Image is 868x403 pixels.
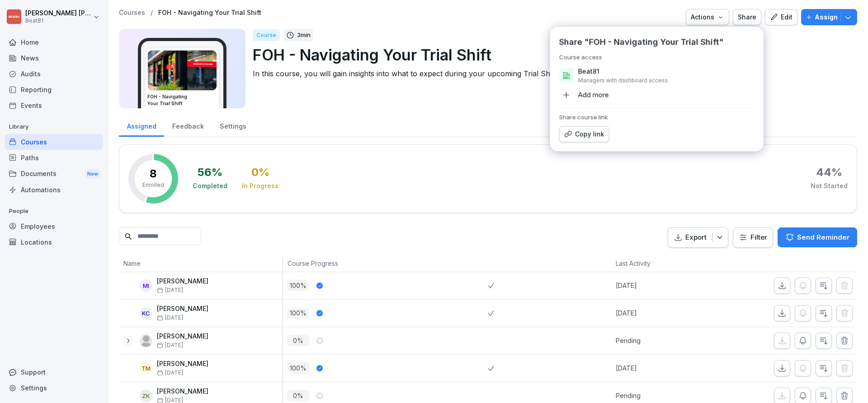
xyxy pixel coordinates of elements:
p: Send Reminder [797,232,849,242]
button: Share [733,9,761,25]
img: tmi8yio0vtf3hr8036ahoogz.png [148,51,217,90]
h5: Course access [559,53,755,60]
a: FOH - Navigating Your Trial Shift [158,9,261,17]
div: Support [5,364,103,380]
p: 100 % [288,362,309,374]
a: Feedback [164,114,212,137]
button: Copy link [559,126,609,142]
img: z0joffbo5aq2rkb2a77oqce9.png [140,334,152,347]
div: In Progress [242,181,278,190]
p: 8 [150,168,157,179]
div: Actions [691,12,724,22]
div: Share [738,12,756,22]
a: Events [5,97,103,113]
p: [PERSON_NAME] [157,278,208,285]
span: [DATE] [157,315,183,321]
p: 0 % [288,335,309,346]
p: 0 % [288,390,309,401]
span: [DATE] [157,342,183,348]
div: 56 % [198,167,222,178]
p: Enrolled [142,181,164,189]
p: FOH - Navigating Your Trial Shift [253,43,850,66]
p: Share "FOH - Navigating Your Trial Shift" [559,36,724,48]
p: Last Activity [616,259,709,268]
a: Assigned [119,114,164,137]
p: Pending [616,336,714,345]
button: Actions [686,9,729,25]
button: Send Reminder [778,227,857,247]
div: New [85,169,100,179]
div: 0 % [251,167,269,178]
p: Beat81 [578,67,599,76]
p: [DATE] [616,308,714,318]
p: Pending [616,391,714,400]
div: 44 % [816,167,842,178]
p: Export [685,232,707,243]
p: [PERSON_NAME] [PERSON_NAME] [25,9,91,17]
span: [DATE] [157,370,183,376]
div: Copy link [564,129,604,139]
a: Reporting [5,82,103,97]
p: Course Progress [288,259,484,268]
p: 100 % [288,280,309,291]
a: DocumentsNew [5,166,103,182]
a: News [5,50,103,66]
a: Home [5,34,103,50]
a: Courses [119,9,145,17]
h3: FOH - Navigating Your Trial Shift [147,93,217,107]
p: 100 % [288,307,309,319]
div: KC [140,307,152,320]
a: Courses [5,134,103,150]
p: Library [5,120,103,134]
p: / [151,9,153,17]
h5: Share course link [559,113,755,120]
a: Automations [5,182,103,198]
a: Employees [5,218,103,234]
p: [PERSON_NAME] [157,360,208,368]
div: Edit [770,12,793,22]
button: Edit [765,9,797,25]
div: Filter [739,233,767,242]
button: Add more [556,88,758,102]
div: Not Started [811,181,848,190]
p: Managers with dashboard access [578,77,668,84]
div: Completed [193,181,227,190]
span: [DATE] [157,287,183,293]
div: TM [140,362,152,375]
a: Settings [212,114,254,137]
div: Paths [5,150,103,166]
div: Add more [559,88,609,102]
p: [PERSON_NAME] [157,388,208,395]
p: People [5,204,103,218]
div: ZK [140,389,152,402]
a: Settings [5,380,103,396]
p: In this course, you will gain insights into what to expect during your upcoming Trial Shift. [253,68,850,79]
button: Assign [801,9,857,25]
p: [DATE] [616,363,714,373]
p: [DATE] [616,281,714,290]
p: [PERSON_NAME] [157,305,208,313]
div: MI [140,279,152,292]
button: Export [668,227,728,248]
p: Assign [815,12,838,22]
a: Audits [5,66,103,82]
p: Beat81 [25,18,91,24]
p: [PERSON_NAME] [157,333,208,340]
p: 3 min [297,31,311,40]
div: Documents [5,166,103,182]
p: Name [123,259,278,268]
